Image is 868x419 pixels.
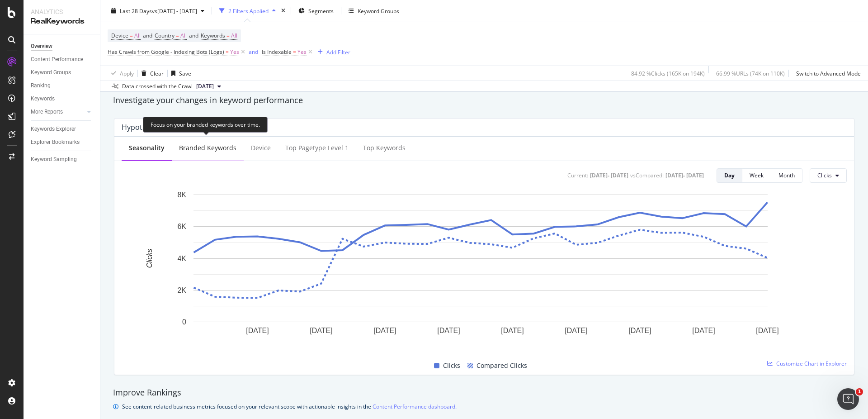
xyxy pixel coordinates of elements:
text: [DATE] [246,326,269,334]
div: Seasonality [129,143,165,152]
div: Clear [150,69,164,77]
text: 2K [177,286,186,294]
div: Keyword Groups [358,7,399,14]
button: Keyword Groups [345,4,403,18]
span: Keywords [201,32,225,39]
span: All [180,29,187,42]
a: Explorer Bookmarks [31,138,94,147]
text: 4K [177,254,186,262]
text: 0 [182,318,186,326]
span: Compared Clicks [476,360,527,371]
span: = [293,48,296,56]
button: Last 28 Daysvs[DATE] - [DATE] [108,4,208,18]
div: Month [778,171,795,179]
a: Keyword Groups [31,68,94,77]
button: Add Filter [314,47,350,57]
button: Switch to Advanced Mode [793,66,861,81]
span: All [134,29,141,42]
button: Apply [108,66,134,81]
div: Data crossed with the Crawl [122,82,193,90]
a: Overview [31,42,94,51]
div: info banner [113,402,855,411]
a: Keywords [31,94,94,104]
button: Day [717,168,742,183]
div: Save [179,69,191,77]
button: Clear [138,66,164,81]
span: Last 28 Days [120,7,152,14]
text: 8K [177,191,186,199]
div: [DATE] - [DATE] [665,171,704,179]
span: Yes [230,46,239,58]
a: More Reports [31,107,85,117]
a: Ranking [31,81,94,90]
span: 2025 Sep. 2nd [196,82,214,90]
a: Keyword Sampling [31,155,94,164]
div: Top pagetype Level 1 [285,143,349,152]
span: = [176,32,179,39]
div: Switch to Advanced Mode [796,69,861,77]
span: Country [155,32,175,39]
div: More Reports [31,107,63,117]
button: [DATE] [193,81,225,92]
text: Clicks [146,248,153,268]
div: 2 Filters Applied [228,7,269,14]
span: 1 [856,388,863,395]
span: Clicks [817,171,832,179]
div: Top Keywords [363,143,406,152]
a: Content Performance [31,55,94,64]
button: and [249,48,258,56]
div: Investigate your changes in keyword performance [113,95,855,106]
div: Week [750,171,764,179]
div: Day [724,171,735,179]
span: and [189,32,198,39]
div: Hypotheses to Investigate - Over Time [122,123,252,132]
text: [DATE] [565,326,587,334]
div: Analytics [31,7,93,16]
div: Keyword Sampling [31,155,77,164]
text: [DATE] [437,326,460,334]
text: [DATE] [628,326,651,334]
text: [DATE] [756,326,778,334]
button: Save [168,66,191,81]
div: Keyword Groups [31,68,71,77]
span: Clicks [443,360,460,371]
button: 2 Filters Applied [216,4,279,18]
text: [DATE] [692,326,715,334]
button: Month [771,168,802,183]
button: Week [742,168,771,183]
button: Clicks [810,168,847,183]
iframe: Intercom live chat [837,388,859,410]
svg: A chart. [122,190,839,350]
div: Improve Rankings [113,387,855,399]
div: 66.99 % URLs ( 74K on 110K ) [716,69,785,77]
div: Add Filter [326,48,350,56]
div: Overview [31,42,52,51]
div: Keywords [31,94,55,104]
span: Customize Chart in Explorer [776,360,847,367]
div: Focus on your branded keywords over time. [143,117,268,133]
div: RealKeywords [31,16,93,27]
span: Device [111,32,128,39]
div: Device [251,143,271,152]
text: [DATE] [310,326,332,334]
text: [DATE] [501,326,524,334]
span: = [226,32,230,39]
span: = [226,48,229,56]
text: [DATE] [373,326,396,334]
a: Keywords Explorer [31,124,94,134]
text: 6K [177,223,186,230]
span: Segments [308,7,334,14]
span: Has Crawls from Google - Indexing Bots (Logs) [108,48,224,56]
div: vs Compared : [630,171,664,179]
a: Customize Chart in Explorer [767,360,847,367]
div: See content-related business metrics focused on your relevant scope with actionable insights in the [122,402,457,411]
div: [DATE] - [DATE] [590,171,628,179]
span: Is Indexable [262,48,292,56]
a: Content Performance dashboard. [373,402,457,411]
div: Keywords Explorer [31,124,76,134]
span: = [130,32,133,39]
span: Yes [297,46,307,58]
div: 84.92 % Clicks ( 165K on 194K ) [631,69,705,77]
div: Ranking [31,81,51,90]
